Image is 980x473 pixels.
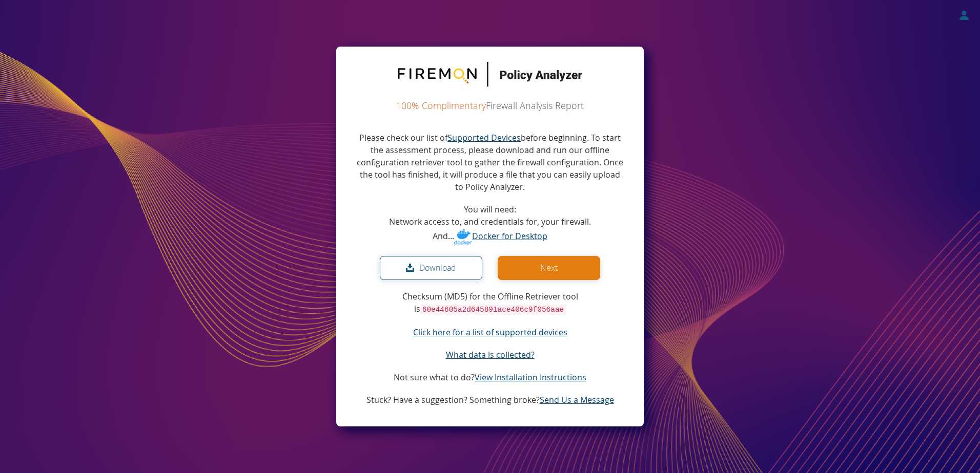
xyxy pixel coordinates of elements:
a: View Installation Instructions [475,372,586,383]
a: Supported Devices [447,132,521,143]
a: Click here for a list of supported devices [413,327,567,338]
button: Download [380,256,482,280]
button: Next [498,256,600,280]
p: Please check our list of before beginning. To start the assessment process, please download and r... [357,132,623,193]
a: Docker for Desktop [454,230,547,242]
p: Not sure what to do? [394,371,586,383]
img: Docker [454,228,472,246]
p: Stuck? Have a suggestion? Something broke? [366,394,614,406]
img: FireMon [398,62,582,87]
code: 60e44605a2d645891ace406c9f056aae [420,305,566,315]
a: What data is collected? [446,349,535,360]
a: Send Us a Message [540,394,614,405]
span: 100% Complimentary [396,99,486,112]
h2: Firewall Analysis Report [357,101,623,111]
p: You will need: Network access to, and credentials for, your firewall. And... [389,203,591,246]
p: Checksum (MD5) for the Offline Retriever tool is [357,290,623,316]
